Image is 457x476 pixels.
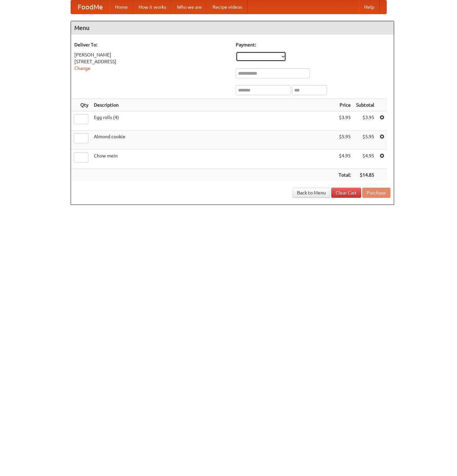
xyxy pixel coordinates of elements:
div: [PERSON_NAME] [74,51,229,58]
td: Egg rolls (4) [91,111,336,131]
td: Almond cookie [91,131,336,150]
a: FoodMe [71,0,110,14]
a: Recipe videos [207,0,247,14]
a: Who we are [172,0,207,14]
td: $4.95 [336,150,353,169]
th: Subtotal [353,99,377,111]
th: Price [336,99,353,111]
td: $4.95 [353,150,377,169]
a: How it works [133,0,172,14]
h5: Deliver To: [74,41,229,48]
div: [STREET_ADDRESS] [74,58,229,65]
h4: Menu [71,21,394,35]
a: Home [110,0,133,14]
th: Total: [336,169,353,181]
td: $3.95 [336,111,353,131]
td: $5.95 [336,131,353,150]
a: Help [359,0,380,14]
button: Purchase [362,188,390,198]
th: $14.85 [353,169,377,181]
th: Description [91,99,336,111]
a: Clear Cart [331,188,361,198]
a: Back to Menu [293,188,330,198]
td: $3.95 [353,111,377,131]
td: $5.95 [353,131,377,150]
td: Chow mein [91,150,336,169]
th: Qty [71,99,91,111]
h5: Payment: [236,41,390,48]
a: Change [74,66,90,71]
